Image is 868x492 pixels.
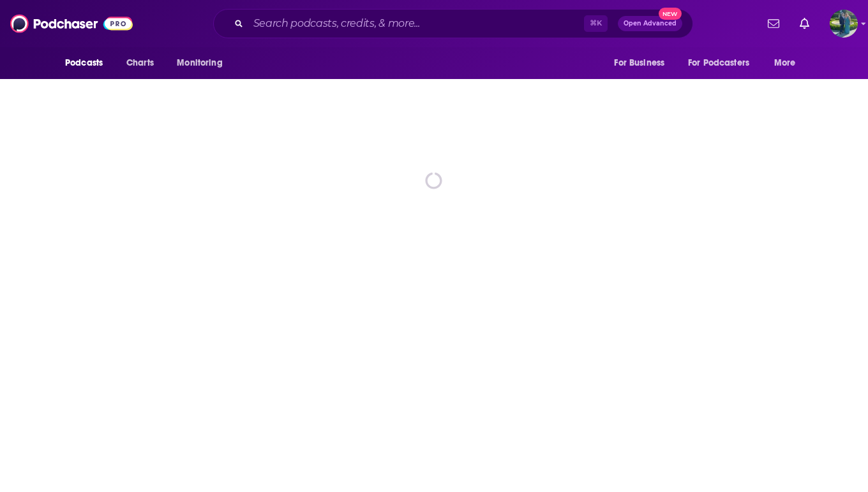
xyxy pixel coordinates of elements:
[680,51,768,75] button: open menu
[213,9,693,38] div: Search podcasts, credits, & more...
[795,13,814,34] a: Show notifications dropdown
[830,10,858,38] button: Show profile menu
[168,51,239,75] button: open menu
[765,51,812,75] button: open menu
[118,51,161,75] a: Charts
[56,51,119,75] button: open menu
[614,54,664,72] span: For Business
[774,54,796,72] span: More
[763,13,784,34] a: Show notifications dropdown
[65,54,103,72] span: Podcasts
[248,13,584,34] input: Search podcasts, credits, & more...
[618,16,682,31] button: Open AdvancedNew
[10,11,133,36] img: Podchaser - Follow, Share and Rate Podcasts
[584,15,608,32] span: ⌘ K
[830,10,858,38] img: User Profile
[830,10,858,38] span: Logged in as MegBeccari
[659,8,682,20] span: New
[688,54,749,72] span: For Podcasters
[126,54,154,72] span: Charts
[624,20,677,27] span: Open Advanced
[177,54,222,72] span: Monitoring
[605,51,680,75] button: open menu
